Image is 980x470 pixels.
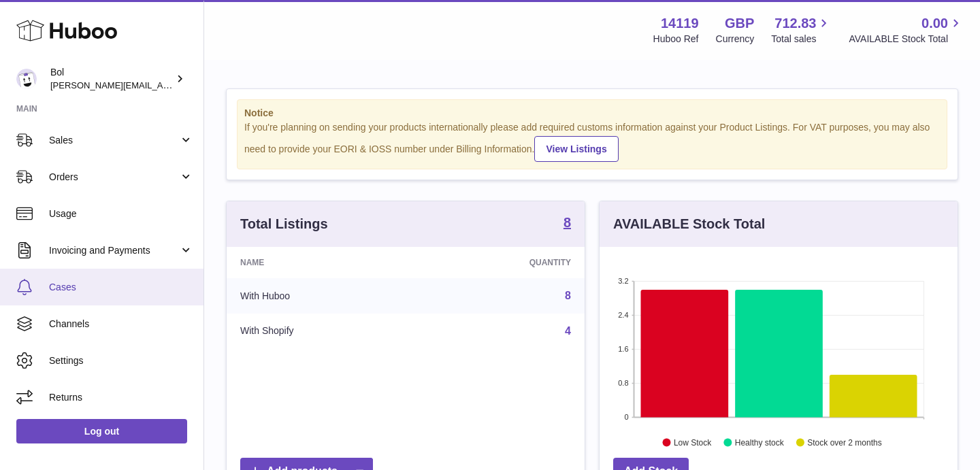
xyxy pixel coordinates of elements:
[563,216,571,232] a: 8
[49,318,193,331] span: Channels
[563,216,571,229] strong: 8
[50,80,346,90] span: [PERSON_NAME][EMAIL_ADDRESS][PERSON_NAME][DOMAIN_NAME]
[16,69,37,89] img: Scott.Sutcliffe@bolfoods.com
[725,14,754,33] strong: GBP
[618,345,628,353] text: 1.6
[735,437,785,447] text: Healthy stock
[244,107,940,120] strong: Notice
[921,14,948,33] span: 0.00
[49,244,179,257] span: Invoicing and Payments
[49,391,193,404] span: Returns
[49,207,193,220] span: Usage
[661,14,699,33] strong: 14119
[420,247,585,278] th: Quantity
[624,413,628,421] text: 0
[534,136,618,162] a: View Listings
[849,14,964,46] a: 0.00 AVAILABLE Stock Total
[244,121,940,162] div: If you're planning on sending your products internationally please add required customs informati...
[674,437,712,447] text: Low Stock
[49,354,193,367] span: Settings
[240,215,328,233] h3: Total Listings
[849,33,964,46] span: AVAILABLE Stock Total
[771,14,832,46] a: 712.83 Total sales
[771,33,832,46] span: Total sales
[565,290,571,301] a: 8
[49,134,179,147] span: Sales
[653,33,699,46] div: Huboo Ref
[618,379,628,387] text: 0.8
[227,247,420,278] th: Name
[716,33,755,46] div: Currency
[807,437,881,447] text: Stock over 2 months
[565,325,571,337] a: 4
[618,277,628,285] text: 3.2
[613,215,765,233] h3: AVAILABLE Stock Total
[50,66,173,92] div: Bol
[16,419,187,443] a: Log out
[49,171,179,184] span: Orders
[618,311,628,319] text: 2.4
[227,314,420,349] td: With Shopify
[227,278,420,314] td: With Huboo
[774,14,816,33] span: 712.83
[49,281,193,294] span: Cases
